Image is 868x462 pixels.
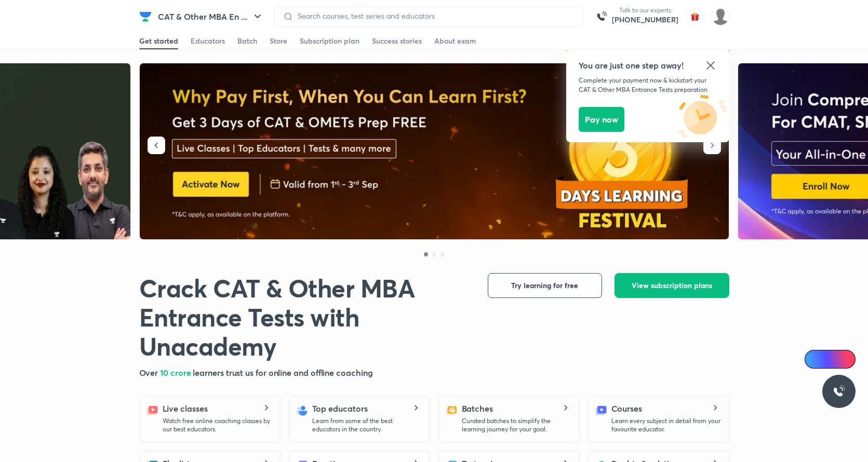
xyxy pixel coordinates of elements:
div: About exam [434,36,476,46]
p: Learn every subject in detail from your favourite educator. [611,417,720,433]
button: Pay now [579,107,624,132]
h5: Batches [462,402,493,415]
h5: Top educators [312,402,368,415]
img: icon [676,94,729,141]
a: Get started [139,33,178,49]
span: View subscription plans [632,280,712,291]
a: Subscription plan [300,33,359,49]
div: Get started [139,36,178,46]
span: Try learning for free [511,280,578,291]
span: learners trust us for online and offline coaching [193,367,372,378]
div: Store [270,36,287,46]
a: Store [270,33,287,49]
a: [PHONE_NUMBER] [612,15,678,25]
h5: Live classes [163,402,208,415]
span: Over [139,367,161,378]
h5: You are just one step away! [579,59,717,72]
img: Abdul Ramzeen [712,8,729,25]
a: About exam [434,33,476,49]
a: Educators [191,33,225,49]
p: Complete your payment now & kickstart your CAT & Other MBA Entrance Tests preparation [579,76,717,94]
p: Watch free online coaching classes by our best educators. [163,417,272,433]
img: Company Logo [139,10,152,23]
img: ttu [833,385,845,398]
img: avatar [687,8,703,25]
h5: Courses [611,402,642,415]
input: Search courses, test series and educators [293,12,574,20]
div: Educators [191,36,225,46]
div: Subscription plan [300,36,359,46]
div: Success stories [372,36,422,46]
p: Curated batches to simplify the learning journey for your goal. [462,417,571,433]
button: Try learning for free [488,273,602,298]
a: Ai Doubts [805,350,856,369]
img: call-us [591,6,612,27]
a: Batch [237,33,257,49]
h1: Crack CAT & Other MBA Entrance Tests with Unacademy [139,273,471,360]
button: View subscription plans [615,273,729,298]
p: Learn from some of the best educators in the country. [312,417,421,433]
a: Success stories [372,33,422,49]
div: Batch [237,36,257,46]
button: CAT & Other MBA En ... [152,6,270,27]
img: Icon [811,355,819,363]
span: 10 crore [160,367,193,378]
span: Ai Doubts [822,355,849,363]
p: Talk to our experts [612,6,678,15]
